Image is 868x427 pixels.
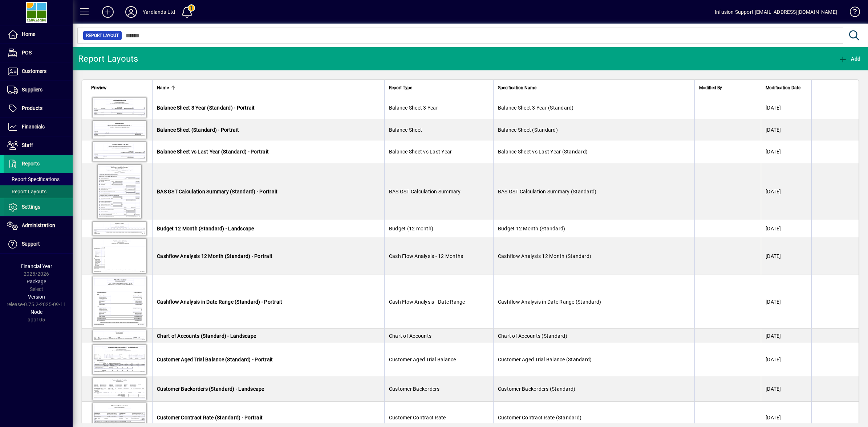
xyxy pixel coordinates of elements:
div: Yardlands Ltd [143,6,175,18]
span: Cash Flow Analysis - Date Range [389,299,465,305]
td: [DATE] [761,220,811,237]
a: POS [4,44,73,62]
span: Budget 12 Month (Standard) - Landscape [157,226,254,231]
button: Add [96,5,119,19]
td: [DATE] [761,119,811,140]
span: Package [27,279,46,284]
span: Budget (12 month) [389,226,433,231]
span: Cashflow Analysis 12 Month (Standard) [498,253,591,259]
div: Report Type [389,84,489,92]
span: Customer Backorders [389,386,440,392]
div: Infusion Support [EMAIL_ADDRESS][DOMAIN_NAME] [715,6,837,18]
a: Financials [4,118,73,136]
span: Preview [91,84,106,92]
span: Administration [22,222,55,228]
a: Suppliers [4,81,73,99]
span: BAS GST Calculation Summary [389,189,461,194]
div: Modification Date [766,84,807,92]
span: Report Specifications [7,176,60,182]
a: Report Specifications [4,173,73,185]
span: Chart of Accounts [389,333,431,339]
td: [DATE] [761,163,811,220]
span: Products [22,105,42,111]
span: Staff [22,142,33,148]
span: Report Layout [86,32,119,39]
span: Cashflow Analysis 12 Month (Standard) - Portrait [157,253,272,259]
span: Cash Flow Analysis - 12 Months [389,253,463,259]
span: Balance Sheet 3 Year (Standard) - Portrait [157,105,255,111]
span: BAS GST Calculation Summary (Standard) - Portrait [157,189,277,194]
button: Add [837,52,862,65]
span: Customer Aged Trial Balance (Standard) - Portrait [157,357,273,362]
span: Customer Contract Rate (Standard) - Portrait [157,415,263,420]
div: Report Layouts [78,53,138,65]
span: BAS GST Calculation Summary (Standard) [498,189,597,194]
a: Products [4,99,73,118]
td: [DATE] [761,376,811,402]
span: Version [28,294,45,300]
span: Budget 12 Month (Standard) [498,226,565,231]
td: [DATE] [761,275,811,329]
td: [DATE] [761,96,811,119]
div: Name [157,84,380,92]
span: Modification Date [766,84,800,92]
td: [DATE] [761,343,811,376]
span: Report Layouts [7,189,46,194]
a: Administration [4,217,73,235]
span: Home [22,31,35,37]
span: Chart of Accounts (Standard) [498,333,567,339]
span: Cashflow Analysis in Date Range (Standard) [498,299,601,305]
span: POS [22,50,32,56]
a: Report Layouts [4,185,73,198]
span: Node [31,309,42,315]
span: Customer Contract Rate (Standard) [498,415,581,420]
span: Customers [22,68,46,74]
span: Modified By [699,84,722,92]
span: Customer Aged Trial Balance [389,357,456,362]
span: Report Type [389,84,412,92]
a: Customers [4,62,73,81]
span: Balance Sheet vs Last Year [389,149,452,155]
button: Profile [119,5,143,19]
span: Balance Sheet 3 Year [389,105,438,111]
span: Reports [22,161,40,167]
a: Staff [4,136,73,155]
span: Suppliers [22,87,42,93]
span: Settings [22,204,40,210]
span: Customer Contract Rate [389,415,446,420]
span: Balance Sheet (Standard) [498,127,558,133]
span: Balance Sheet 3 Year (Standard) [498,105,574,111]
span: Balance Sheet (Standard) - Portrait [157,127,239,133]
a: Home [4,25,73,44]
span: Balance Sheet [389,127,422,133]
td: [DATE] [761,329,811,343]
span: Support [22,241,40,247]
td: [DATE] [761,140,811,163]
span: Specification Name [498,84,536,92]
span: Cashflow Analysis in Date Range (Standard) - Portrait [157,299,282,305]
span: Customer Backorders (Standard) - Landscape [157,386,264,392]
div: Specification Name [498,84,690,92]
span: Chart of Accounts (Standard) - Landscape [157,333,256,339]
span: Name [157,84,169,92]
td: [DATE] [761,237,811,275]
span: Balance Sheet vs Last Year (Standard) - Portrait [157,149,269,155]
a: Knowledge Base [844,1,859,25]
a: Support [4,235,73,253]
span: Financial Year [21,263,52,269]
span: Balance Sheet vs Last Year (Standard) [498,149,588,155]
span: Add [839,56,860,62]
span: Financials [22,124,45,130]
a: Settings [4,198,73,216]
span: Customer Backorders (Standard) [498,386,576,392]
span: Customer Aged Trial Balance (Standard) [498,357,592,362]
